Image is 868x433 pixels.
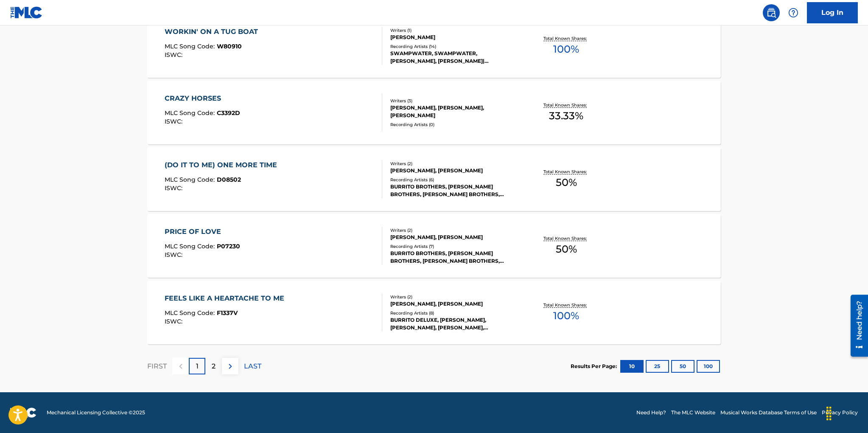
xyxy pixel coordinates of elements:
[720,409,817,416] a: Musical Works Database Terms of Use
[671,360,694,373] button: 50
[165,309,217,317] span: MLC Song Code :
[165,109,217,117] span: MLC Song Code :
[165,242,217,250] span: MLC Song Code :
[47,409,145,416] span: Mechanical Licensing Collective © 2025
[788,8,798,18] img: help
[556,242,577,257] span: 50 %
[390,50,518,65] div: SWAMPWATER, SWAMPWATER, [PERSON_NAME], [PERSON_NAME]|[PERSON_NAME], [PERSON_NAME]
[543,169,589,175] p: Total Known Shares:
[571,363,619,370] p: Results Per Page:
[165,42,217,50] span: MLC Song Code :
[390,160,518,167] div: Writers ( 2 )
[390,34,518,41] div: [PERSON_NAME]
[165,293,288,304] div: FEELS LIKE A HEARTACHE TO ME
[147,81,721,144] a: CRAZY HORSESMLC Song Code:C3392DISWC:Writers (3)[PERSON_NAME], [PERSON_NAME], [PERSON_NAME]Record...
[822,409,858,416] a: Privacy Policy
[763,4,780,21] a: Public Search
[807,2,858,23] a: Log In
[620,360,644,373] button: 10
[390,43,518,50] div: Recording Artists ( 14 )
[390,98,518,104] div: Writers ( 3 )
[165,251,185,259] span: ISWC :
[766,8,776,18] img: search
[543,102,589,108] p: Total Known Shares:
[390,227,518,233] div: Writers ( 2 )
[165,118,185,125] span: ISWC :
[556,175,577,190] span: 50 %
[147,147,721,211] a: (DO IT TO ME) ONE MORE TIMEMLC Song Code:D08502ISWC:Writers (2)[PERSON_NAME], [PERSON_NAME]Record...
[165,27,262,37] div: WORKIN' ON A TUG BOAT
[636,409,666,416] a: Need Help?
[543,235,589,242] p: Total Known Shares:
[390,310,518,316] div: Recording Artists ( 8 )
[390,294,518,300] div: Writers ( 2 )
[826,392,868,433] iframe: Chat Widget
[822,401,836,426] div: Drag
[390,167,518,174] div: [PERSON_NAME], [PERSON_NAME]
[212,361,216,371] p: 2
[390,300,518,308] div: [PERSON_NAME], [PERSON_NAME]
[697,360,720,373] button: 100
[671,409,715,416] a: The MLC Website
[390,243,518,250] div: Recording Artists ( 7 )
[844,292,868,360] iframe: Resource Center
[10,6,43,19] img: MLC Logo
[217,109,240,117] span: C3392D
[543,35,589,42] p: Total Known Shares:
[553,308,579,323] span: 100 %
[147,214,721,278] a: PRICE OF LOVEMLC Song Code:P07230ISWC:Writers (2)[PERSON_NAME], [PERSON_NAME]Recording Artists (7...
[165,176,217,183] span: MLC Song Code :
[196,361,199,371] p: 1
[165,184,185,192] span: ISWC :
[165,227,240,237] div: PRICE OF LOVE
[390,27,518,34] div: Writers ( 1 )
[10,408,36,418] img: logo
[147,14,721,78] a: WORKIN' ON A TUG BOATMLC Song Code:W80910ISWC:Writers (1)[PERSON_NAME]Recording Artists (14)SWAMP...
[390,316,518,332] div: BURRITO DELUXE, [PERSON_NAME], [PERSON_NAME], [PERSON_NAME], [PERSON_NAME]
[165,160,281,170] div: (DO IT TO ME) ONE MORE TIME
[225,361,235,371] img: right
[553,42,579,57] span: 100 %
[217,242,240,250] span: P07230
[390,177,518,183] div: Recording Artists ( 6 )
[390,104,518,119] div: [PERSON_NAME], [PERSON_NAME], [PERSON_NAME]
[543,302,589,308] p: Total Known Shares:
[217,176,241,183] span: D08502
[244,361,261,371] p: LAST
[390,233,518,241] div: [PERSON_NAME], [PERSON_NAME]
[549,108,583,124] span: 33.33 %
[390,183,518,198] div: BURRITO BROTHERS, [PERSON_NAME] BROTHERS, [PERSON_NAME] BROTHERS, [PERSON_NAME] BROTHERS, [PERSON...
[147,281,721,344] a: FEELS LIKE A HEARTACHE TO MEMLC Song Code:F1337VISWC:Writers (2)[PERSON_NAME], [PERSON_NAME]Recor...
[165,51,185,59] span: ISWC :
[785,4,802,21] div: Help
[646,360,669,373] button: 25
[390,250,518,265] div: BURRITO BROTHERS, [PERSON_NAME] BROTHERS, [PERSON_NAME] BROTHERS, [PERSON_NAME] BROTHERS, [PERSON...
[165,318,185,325] span: ISWC :
[217,309,238,317] span: F1337V
[390,121,518,128] div: Recording Artists ( 0 )
[165,93,240,104] div: CRAZY HORSES
[147,361,167,371] p: FIRST
[217,42,242,50] span: W80910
